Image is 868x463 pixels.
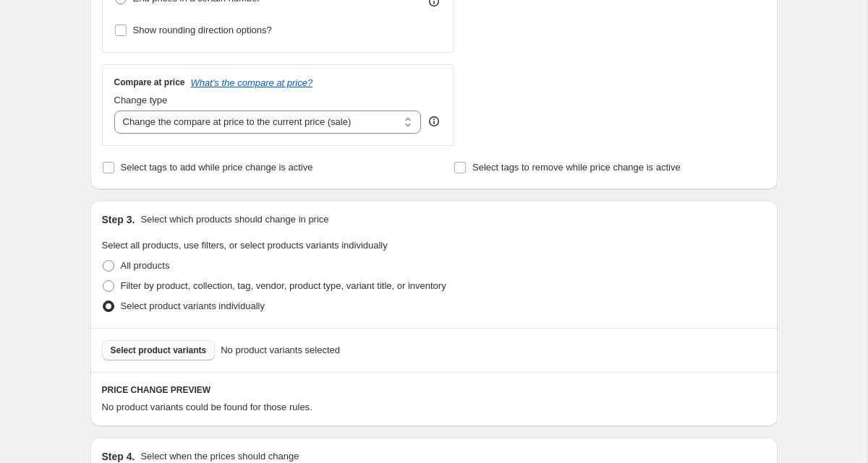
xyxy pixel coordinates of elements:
[102,402,312,412] span: No product variants could be found for those rules.
[140,212,328,227] p: Select which products should change in price
[121,260,170,271] span: All products
[221,343,340,358] span: No product variants selected
[191,77,313,88] button: What's the compare at price?
[133,25,272,35] span: Show rounding direction options?
[121,280,446,291] span: Filter by product, collection, tag, vendor, product type, variant title, or inventory
[102,340,216,360] button: Select product variants
[121,162,313,173] span: Select tags to add while price change is active
[427,114,441,129] div: help
[111,345,207,356] span: Select product variants
[121,300,265,311] span: Select product variants individually
[114,95,168,105] span: Change type
[102,212,135,227] h2: Step 3.
[102,384,766,396] h6: PRICE CHANGE PREVIEW
[472,162,681,173] span: Select tags to remove while price change is active
[114,77,185,88] h3: Compare at price
[102,240,388,251] span: Select all products, use filters, or select products variants individually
